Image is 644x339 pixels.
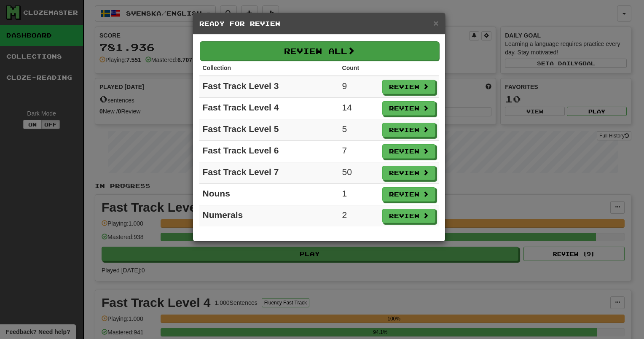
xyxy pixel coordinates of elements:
h5: Ready for Review [199,19,439,28]
th: Collection [199,60,339,76]
td: Fast Track Level 3 [199,76,339,98]
button: Review [382,144,435,159]
td: Fast Track Level 6 [199,141,339,162]
td: Numerals [199,205,339,227]
button: Close [433,19,438,27]
button: Review [382,187,435,202]
th: Count [339,60,379,76]
td: Fast Track Level 4 [199,98,339,119]
button: Review [382,101,435,116]
button: Review [382,209,435,223]
td: 7 [339,141,379,162]
button: Review [382,166,435,180]
td: 50 [339,162,379,184]
td: 14 [339,98,379,119]
td: 9 [339,76,379,98]
td: 2 [339,205,379,227]
td: Fast Track Level 5 [199,119,339,141]
button: Review All [200,41,439,61]
td: Nouns [199,184,339,205]
td: 1 [339,184,379,205]
span: × [433,18,438,28]
button: Review [382,123,435,137]
button: Review [382,80,435,94]
td: Fast Track Level 7 [199,162,339,184]
td: 5 [339,119,379,141]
